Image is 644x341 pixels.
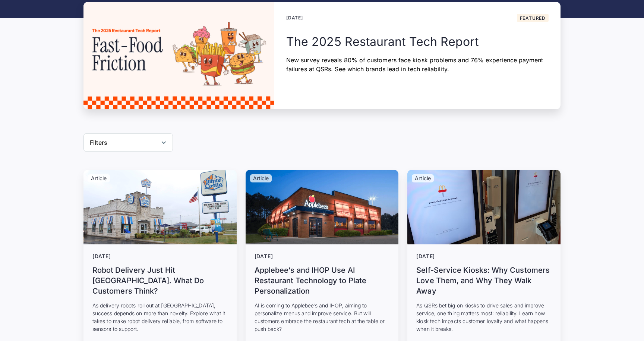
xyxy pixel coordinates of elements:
[416,265,552,296] h3: Self-Service Kiosks: Why Customers Love Them, and Why They Walk Away
[286,56,549,73] p: New survey reveals 80% of customers face kiosk problems and 76% experience payment failures at QS...
[255,301,390,333] p: AI is coming to Applebee’s and IHOP, aiming to personalize menus and improve service. But will cu...
[92,265,228,296] h3: Robot Delivery Just Hit [GEOGRAPHIC_DATA]. What Do Customers Think?
[416,301,552,333] p: As QSRs bet big on kiosks to drive sales and improve service, one thing matters most: reliability...
[90,138,107,147] div: Filters
[83,133,173,152] form: Reset
[92,301,228,333] p: As delivery robots roll out at [GEOGRAPHIC_DATA], success depends on more than novelty. Explore w...
[415,176,431,181] p: Article
[286,15,303,21] div: [DATE]
[286,34,549,50] h2: The 2025 Restaurant Tech Report
[92,253,228,260] div: [DATE]
[520,16,546,21] div: Featured
[255,265,390,296] h3: Applebee’s and IHOP Use AI Restaurant Technology to Plate Personalization
[83,133,173,152] div: Filters
[91,176,107,181] p: Article
[83,2,561,109] a: [DATE]FeaturedThe 2025 Restaurant Tech ReportNew survey reveals 80% of customers face kiosk probl...
[255,253,390,260] div: [DATE]
[416,253,552,260] div: [DATE]
[253,176,269,181] p: Article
